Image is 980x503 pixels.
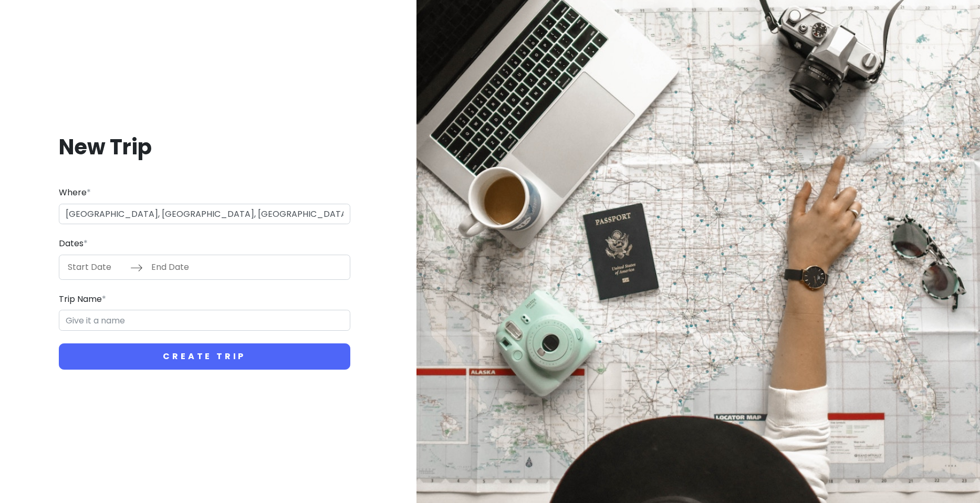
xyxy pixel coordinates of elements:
input: City (e.g., New York) [59,204,350,225]
input: End Date [145,255,214,279]
label: Trip Name [59,292,106,306]
input: Give it a name [59,310,350,331]
label: Where [59,186,91,200]
input: Start Date [62,255,130,279]
h1: New Trip [59,133,350,161]
label: Dates [59,237,88,250]
button: Create Trip [59,343,350,370]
